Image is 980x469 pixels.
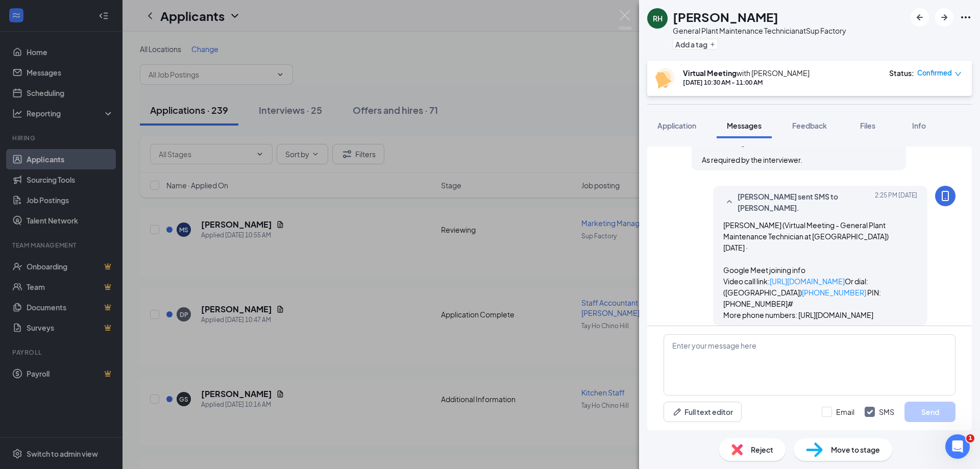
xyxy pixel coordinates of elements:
[683,78,810,87] div: [DATE] 10:30 AM - 11:00 AM
[912,121,926,130] span: Info
[653,13,663,23] div: RH
[770,277,845,286] a: [URL][DOMAIN_NAME]
[860,121,875,130] span: Files
[702,155,802,164] span: As required by the interviewer.
[751,444,773,455] span: Reject
[935,8,953,27] button: ArrowRight
[831,444,880,455] span: Move to stage
[802,288,866,297] a: [PHONE_NUMBER]
[738,191,871,213] span: [PERSON_NAME] sent SMS to [PERSON_NAME].
[945,434,970,459] iframe: Intercom live chat
[683,68,737,78] b: Virtual Meeting
[709,41,716,47] svg: Plus
[911,8,929,27] button: ArrowLeftNew
[673,39,718,50] button: PlusAdd a tag
[673,8,778,26] h1: [PERSON_NAME]
[966,434,974,442] span: 1
[672,407,682,417] svg: Pen
[904,402,955,422] button: Send
[723,220,889,319] span: [PERSON_NAME] (Virtual Meeting - General Plant Maintenance Technician at [GEOGRAPHIC_DATA]) [DATE...
[954,70,962,78] span: down
[723,196,736,208] svg: SmallChevronUp
[917,68,952,78] span: Confirmed
[727,121,762,130] span: Messages
[657,121,696,130] span: Application
[792,121,827,130] span: Feedback
[673,26,846,36] div: General Plant Maintenance Technician at Sup Factory
[938,11,950,23] svg: ArrowRight
[914,11,926,23] svg: ArrowLeftNew
[875,191,917,213] span: [DATE] 2:25 PM
[889,68,914,78] div: Status :
[960,11,972,23] svg: Ellipses
[683,68,810,78] div: with [PERSON_NAME]
[939,190,951,202] svg: MobileSms
[664,402,742,422] button: Full text editorPen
